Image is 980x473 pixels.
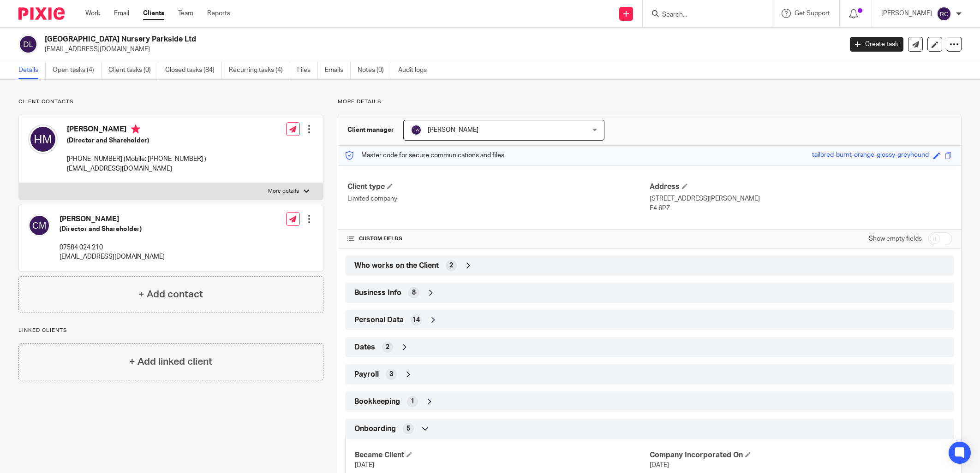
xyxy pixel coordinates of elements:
h4: Became Client [355,450,650,460]
img: svg%3E [937,6,951,21]
p: [EMAIL_ADDRESS][DOMAIN_NAME] [67,164,206,173]
h4: + Add contact [138,287,203,302]
p: [STREET_ADDRESS][PERSON_NAME] [650,194,952,203]
p: Client contacts [18,98,323,106]
p: 07584 024 210 [60,243,165,252]
p: Master code for secure communications and files [345,151,504,160]
span: Who works on the Client [354,261,439,271]
p: [PERSON_NAME] [881,9,932,18]
a: Create task [850,37,903,52]
a: Notes (0) [358,61,391,79]
span: Onboarding [354,424,396,434]
span: 5 [406,424,410,433]
span: [PERSON_NAME] [428,127,478,133]
a: Work [85,9,100,18]
h4: Client type [347,182,650,192]
a: Emails [325,61,351,79]
a: Open tasks (4) [53,61,102,79]
h4: CUSTOM FIELDS [347,235,650,242]
h4: [PERSON_NAME] [67,124,206,136]
a: Reports [207,9,230,18]
a: Email [114,9,129,18]
p: E4 6PZ [650,204,952,213]
span: Get Support [795,10,830,17]
a: Clients [143,9,164,18]
span: 2 [449,261,453,270]
span: [DATE] [650,462,669,468]
p: More details [268,188,299,195]
a: Files [297,61,318,79]
h4: Company Incorporated On [650,450,944,460]
h4: [PERSON_NAME] [60,214,165,224]
span: Bookkeeping [354,397,400,407]
a: Closed tasks (84) [165,61,222,79]
a: Team [178,9,193,18]
p: More details [338,98,962,106]
span: 8 [412,288,416,297]
span: Personal Data [354,315,404,325]
span: Business Info [354,288,401,298]
img: svg%3E [18,35,38,54]
img: svg%3E [28,214,50,236]
h4: + Add linked client [129,355,212,369]
i: Primary [131,124,140,134]
p: [PHONE_NUMBER] (Mobile: [PHONE_NUMBER] ) [67,154,206,164]
span: 1 [411,397,414,406]
span: 2 [386,343,389,352]
p: Limited company [347,194,650,203]
span: [DATE] [355,462,374,468]
span: Dates [354,343,375,352]
p: Linked clients [18,327,323,334]
img: Pixie [18,7,65,20]
label: Show empty fields [869,234,922,243]
a: Audit logs [398,61,434,79]
span: Payroll [354,370,379,379]
h5: (Director and Shareholder) [60,225,165,234]
div: tailored-burnt-orange-glossy-greyhound [812,150,929,161]
h5: (Director and Shareholder) [67,136,206,145]
img: svg%3E [28,124,58,154]
a: Details [18,61,46,79]
span: 14 [412,315,420,325]
p: [EMAIL_ADDRESS][DOMAIN_NAME] [60,252,165,261]
h2: [GEOGRAPHIC_DATA] Nursery Parkside Ltd [45,35,678,44]
input: Search [661,11,744,19]
span: 3 [389,370,393,379]
img: svg%3E [411,124,422,136]
a: Recurring tasks (4) [229,61,290,79]
h4: Address [650,182,952,192]
h3: Client manager [347,125,394,135]
a: Client tasks (0) [108,61,158,79]
p: [EMAIL_ADDRESS][DOMAIN_NAME] [45,45,836,54]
